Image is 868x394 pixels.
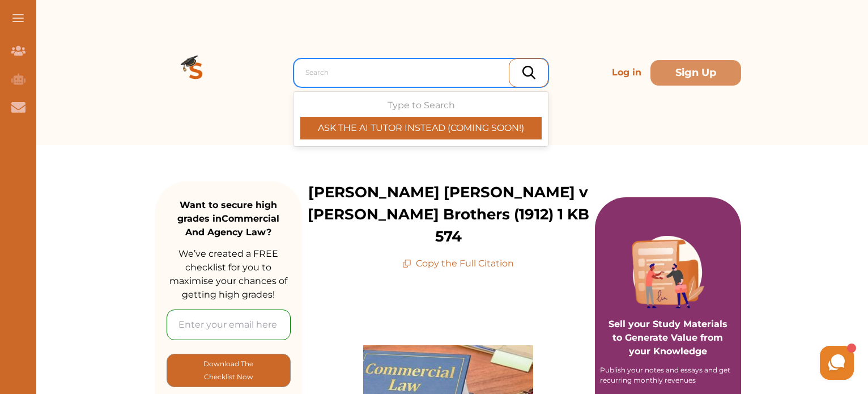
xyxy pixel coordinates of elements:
[177,200,279,238] strong: Want to secure high grades in Commercial And Agency Law ?
[190,357,267,384] p: Download The Checklist Now
[402,257,514,270] p: Copy the Full Citation
[300,99,542,139] div: Type to Search
[650,60,741,86] button: Sign Up
[169,248,287,300] span: We’ve created a FREE checklist for you to maximise your chances of getting high grades!
[607,61,646,84] p: Log in
[522,66,535,79] img: search_icon
[302,181,595,248] p: [PERSON_NAME] [PERSON_NAME] v [PERSON_NAME] Brothers (1912) 1 KB 574
[606,286,730,358] p: Sell your Study Materials to Generate Value from your Knowledge
[300,121,542,135] p: ASK THE AI TUTOR INSTEAD (COMING SOON!)
[167,354,291,387] button: [object Object]
[596,343,857,383] iframe: HelpCrunch
[167,310,291,340] input: Enter your email here
[155,32,237,113] img: Logo
[632,236,704,308] img: Purple card image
